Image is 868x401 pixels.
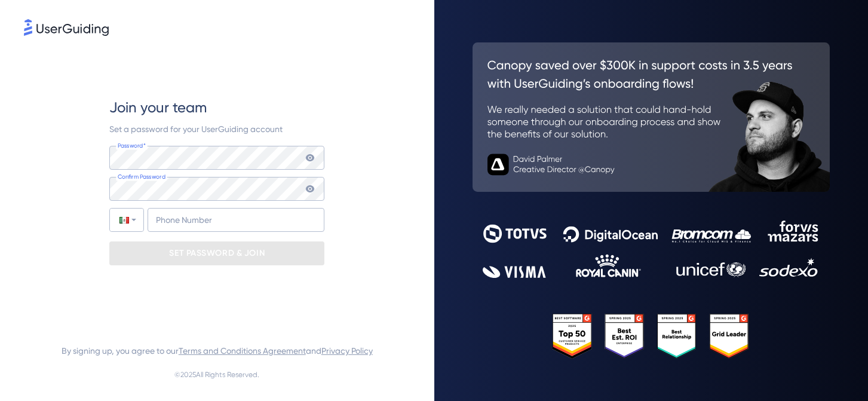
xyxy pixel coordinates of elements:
[473,42,830,192] img: 26c0aa7c25a843aed4baddd2b5e0fa68.svg
[174,368,259,382] span: © 2025 All Rights Reserved.
[553,314,749,359] img: 25303e33045975176eb484905ab012ff.svg
[110,209,143,231] div: Mexico: + 52
[109,124,283,134] span: Set a password for your UserGuiding account
[321,346,373,356] a: Privacy Policy
[109,98,207,117] span: Join your team
[483,221,819,278] img: 9302ce2ac39453076f5bc0f2f2ca889b.svg
[169,244,265,263] p: SET PASSWORD & JOIN
[24,19,109,36] img: 8faab4ba6bc7696a72372aa768b0286c.svg
[62,344,373,358] span: By signing up, you agree to our and
[179,346,306,356] a: Terms and Conditions Agreement
[148,208,324,232] input: Phone Number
